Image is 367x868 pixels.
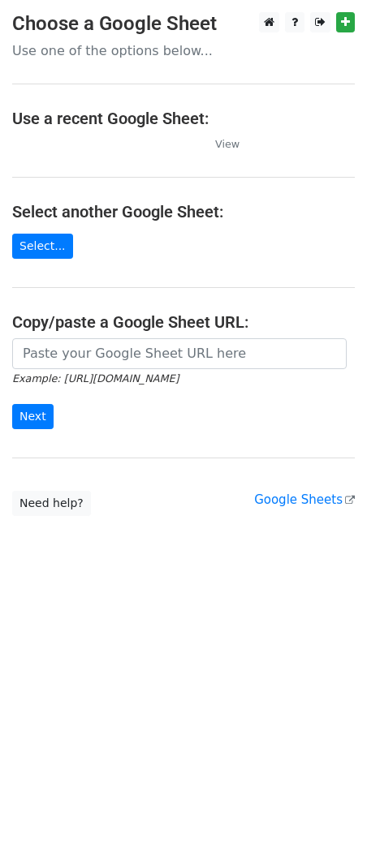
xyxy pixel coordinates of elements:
p: Use one of the options below... [12,42,355,59]
input: Next [12,404,54,429]
h3: Choose a Google Sheet [12,12,355,36]
a: Google Sheets [254,492,355,507]
h4: Copy/paste a Google Sheet URL: [12,312,355,332]
small: View [215,138,240,150]
a: Select... [12,234,73,259]
small: Example: [URL][DOMAIN_NAME] [12,372,179,385]
a: Need help? [12,491,91,516]
h4: Use a recent Google Sheet: [12,109,355,128]
h4: Select another Google Sheet: [12,202,355,221]
a: View [199,136,240,151]
input: Paste your Google Sheet URL here [12,338,347,369]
